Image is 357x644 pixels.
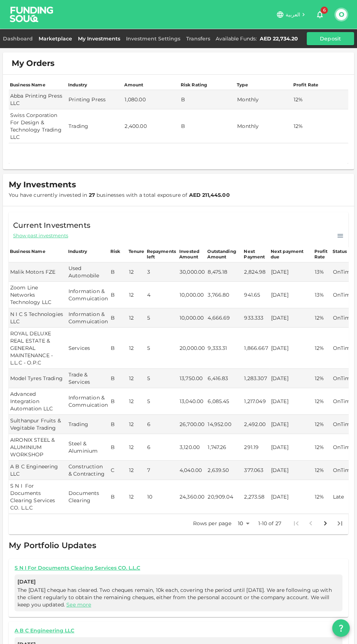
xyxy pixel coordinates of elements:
span: Current Investments [13,219,90,231]
td: Model Tyres Trading [9,369,67,388]
div: Risk [110,249,122,254]
div: Outstanding Amount [207,249,242,259]
td: AIRONIX STEEL & ALUMINIUM WORKSHOP [9,434,67,461]
td: 6,085.45 [206,388,243,415]
div: Invested Amount [179,249,205,259]
div: Type [237,82,248,87]
td: Steel & Aluminium [67,434,109,461]
div: Next Payment [244,249,268,259]
td: B [109,480,127,514]
td: Printing Press [67,90,123,109]
td: 13,040.00 [178,388,206,415]
td: OnTime [331,461,355,480]
div: Available Funds : [216,35,257,42]
td: 12 [127,369,146,388]
td: Trade & Services [67,369,109,388]
div: 10 [235,518,252,529]
a: My Investments [75,35,123,42]
td: Advanced Integration Automation LLC [9,388,67,415]
td: 377.063 [243,461,269,480]
td: 12 [127,388,146,415]
td: [DATE] [270,480,313,514]
td: [DATE] [270,461,313,480]
td: Used Automobile [67,262,109,282]
td: B [180,90,236,109]
td: B [109,434,127,461]
span: You have currently invested in businesses with a total exposure of [9,192,230,198]
td: Sulthanpur Fruits & Vegitable Trading [9,415,67,434]
a: Transfers [183,35,213,42]
td: 291.19 [243,434,269,461]
td: 6 [146,415,178,434]
td: OnTime [331,308,355,328]
td: 941.65 [243,282,269,308]
span: العربية [286,11,300,18]
td: 10,000.00 [178,308,206,328]
td: 13% [313,282,331,308]
td: OnTime [331,388,355,415]
span: My Portfolio Updates [9,540,96,550]
td: Information & Commuication [67,308,109,328]
strong: AED 211,445.00 [189,192,230,198]
div: Tenure [129,249,145,254]
td: 7 [146,461,178,480]
td: 933.333 [243,308,269,328]
div: Industry [68,82,87,87]
td: 1,747.26 [206,434,243,461]
a: A B C Engineering LLC [15,627,342,634]
td: 12 [127,480,146,514]
td: B [109,262,127,282]
td: 12 [127,308,146,328]
td: 12% [313,328,331,369]
td: 20,000.00 [178,328,206,369]
span: Show past investments [13,232,68,239]
td: Late [331,480,355,514]
td: B [109,415,127,434]
div: Repayments left [147,249,177,259]
td: OnTime [331,282,355,308]
td: Abba Printing Press LLC [9,90,67,109]
p: Rows per page [193,520,232,527]
td: [DATE] [270,282,313,308]
td: 12% [292,90,348,109]
div: Business Name [10,249,46,254]
strong: 27 [89,192,95,198]
td: B [109,369,127,388]
td: 4 [146,282,178,308]
td: 6 [146,434,178,461]
button: Go to last page [333,516,347,531]
td: OnTime [331,415,355,434]
td: 1,866.667 [243,328,269,369]
td: OnTime [331,262,355,282]
td: 12% [313,308,331,328]
td: 2,824.98 [243,262,269,282]
td: 13,750.00 [178,369,206,388]
td: Monthly [236,90,292,109]
td: OnTime [331,369,355,388]
td: N I C S Technologies LLC [9,308,67,328]
td: B [109,388,127,415]
td: 12% [313,480,331,514]
div: Amount [124,82,143,87]
td: 12 [127,415,146,434]
td: 13% [313,262,331,282]
td: 10,000.00 [178,282,206,308]
span: My Orders [12,58,55,69]
td: Malik Motors FZE [9,262,67,282]
td: 1,080.00 [123,90,179,109]
td: Zoom Line Networks Technology LLC [9,282,67,308]
td: 4,666.69 [206,308,243,328]
td: 12 [127,282,146,308]
button: Go to next page [318,516,333,531]
td: 12 [127,328,146,369]
td: B [180,109,236,143]
td: 1,217.049 [243,388,269,415]
p: 1-10 of 27 [258,520,282,527]
td: 14,952.00 [206,415,243,434]
td: [DATE] [270,369,313,388]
